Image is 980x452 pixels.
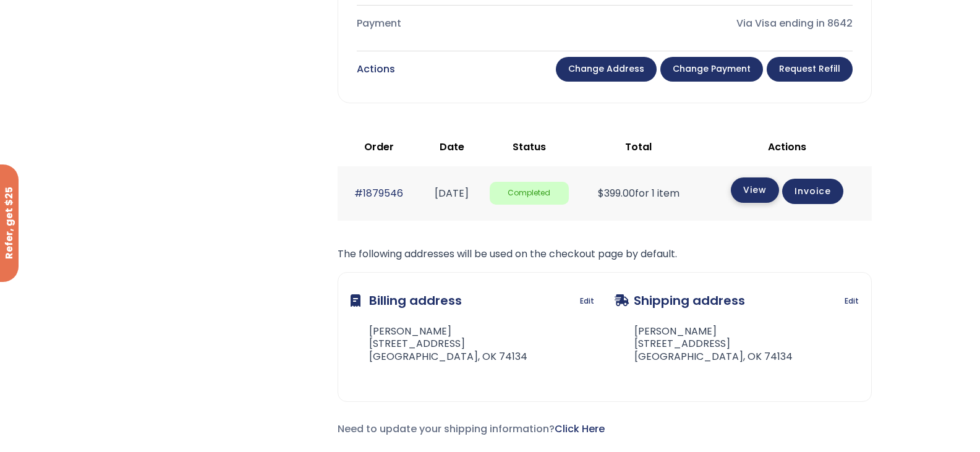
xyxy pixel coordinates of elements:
[357,15,595,32] div: Payment
[338,245,872,263] p: The following addresses will be used on the checkout page by default.
[660,57,763,82] a: Change payment
[556,57,657,82] a: Change address
[615,285,745,316] h3: Shipping address
[338,422,605,436] span: Need to update your shipping information?
[731,177,779,203] a: View
[615,325,793,364] address: [PERSON_NAME] [STREET_ADDRESS] [GEOGRAPHIC_DATA], OK 74134
[357,61,395,78] div: Actions
[767,57,853,82] a: Request Refill
[625,140,652,154] span: Total
[768,140,806,154] span: Actions
[782,179,843,204] a: Invoice
[440,140,464,154] span: Date
[351,325,527,364] address: [PERSON_NAME] [STREET_ADDRESS] [GEOGRAPHIC_DATA], OK 74134
[351,285,462,316] h3: Billing address
[598,186,635,200] span: 399.00
[513,140,546,154] span: Status
[615,15,853,32] div: Via Visa ending in 8642
[354,186,403,200] a: #1879546
[555,422,605,436] a: Click Here
[575,166,702,220] td: for 1 item
[435,186,469,200] time: [DATE]
[490,182,569,205] span: Completed
[598,186,604,200] span: $
[580,292,594,310] a: Edit
[364,140,394,154] span: Order
[845,292,859,310] a: Edit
